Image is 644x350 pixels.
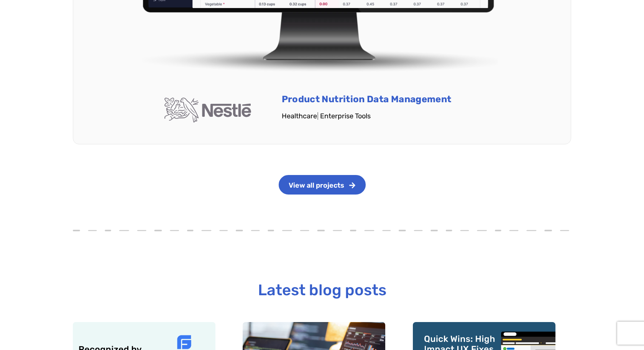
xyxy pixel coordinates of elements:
[279,175,366,195] a: View all projects
[289,182,344,189] span: View all projects
[151,0,178,7] span: Last Name
[282,93,452,105] p: Product Nutrition Data Management
[155,88,260,131] img: nestle logo
[10,106,298,113] span: Subscribe to UX Team newsletter.
[2,108,7,113] input: Subscribe to UX Team newsletter.
[282,112,319,120] span: |
[258,281,386,299] a: Latest blog posts
[606,313,644,350] iframe: Chat Widget
[320,112,371,120] span: Enterprise Tools
[282,112,317,120] span: Healthcare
